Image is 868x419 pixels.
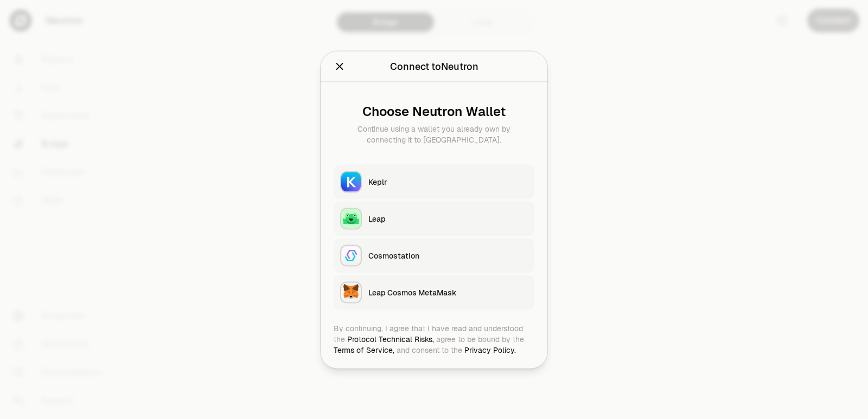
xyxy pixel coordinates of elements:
[334,345,394,354] a: Terms of Service,
[368,213,528,224] div: Leap
[334,238,534,273] button: CosmostationCosmostation
[464,345,516,354] a: Privacy Policy.
[368,287,528,298] div: Leap Cosmos MetaMask
[341,172,361,191] img: Keplr
[342,104,526,119] div: Choose Neutron Wallet
[334,164,534,199] button: KeplrKeplr
[341,246,361,265] img: Cosmostation
[342,123,526,145] div: Continue using a wallet you already own by connecting it to [GEOGRAPHIC_DATA].
[347,334,434,344] a: Protocol Technical Risks,
[334,275,534,310] button: Leap Cosmos MetaMaskLeap Cosmos MetaMask
[334,323,534,355] div: By continuing, I agree that I have read and understood the agree to be bound by the and consent t...
[341,282,361,302] img: Leap Cosmos MetaMask
[341,209,361,228] img: Leap
[368,250,528,261] div: Cosmostation
[334,59,346,74] button: Close
[368,176,528,187] div: Keplr
[334,201,534,236] button: LeapLeap
[390,59,478,74] div: Connect to Neutron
